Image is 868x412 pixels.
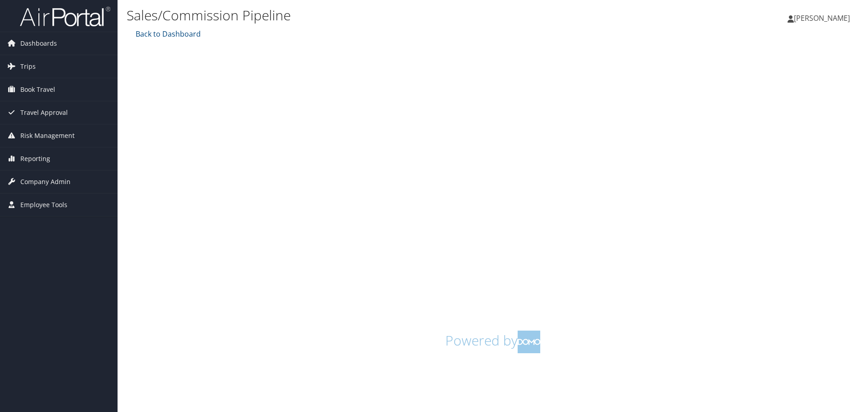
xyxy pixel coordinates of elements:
span: Risk Management [20,124,75,147]
span: Dashboards [20,32,57,55]
span: Employee Tools [20,194,67,216]
span: Book Travel [20,78,55,101]
a: Back to Dashboard [133,29,201,39]
span: Reporting [20,147,50,170]
span: Company Admin [20,170,71,193]
img: airportal-logo.png [20,6,110,27]
span: Travel Approval [20,101,68,124]
span: [PERSON_NAME] [794,13,850,23]
a: [PERSON_NAME] [788,5,859,32]
h1: Sales/Commission Pipeline [127,6,615,25]
span: Trips [20,55,36,78]
h1: Powered by [133,331,852,353]
img: domo-logo.png [518,331,540,353]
